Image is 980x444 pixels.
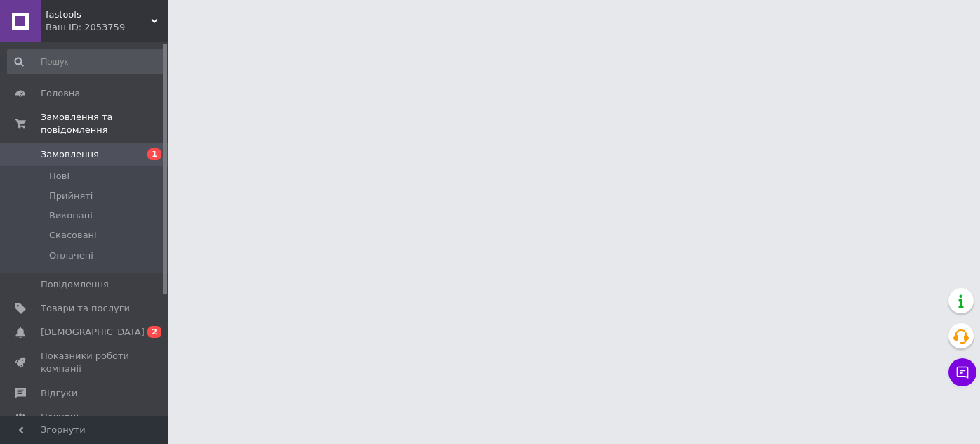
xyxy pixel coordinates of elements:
[46,8,151,21] span: fastools
[7,49,166,74] input: Пошук
[41,411,79,424] span: Покупці
[948,358,976,386] button: Чат з покупцем
[49,249,93,262] span: Оплачені
[41,148,99,161] span: Замовлення
[41,387,77,400] span: Відгуки
[41,350,130,375] span: Показники роботи компанії
[147,148,161,160] span: 1
[49,209,93,222] span: Виконані
[147,326,161,338] span: 2
[41,111,168,136] span: Замовлення та повідомлення
[49,170,69,183] span: Нові
[41,278,109,291] span: Повідомлення
[41,87,80,100] span: Головна
[46,21,168,34] div: Ваш ID: 2053759
[49,229,97,242] span: Скасовані
[41,326,145,339] span: [DEMOGRAPHIC_DATA]
[49,190,93,202] span: Прийняті
[41,302,130,315] span: Товари та послуги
